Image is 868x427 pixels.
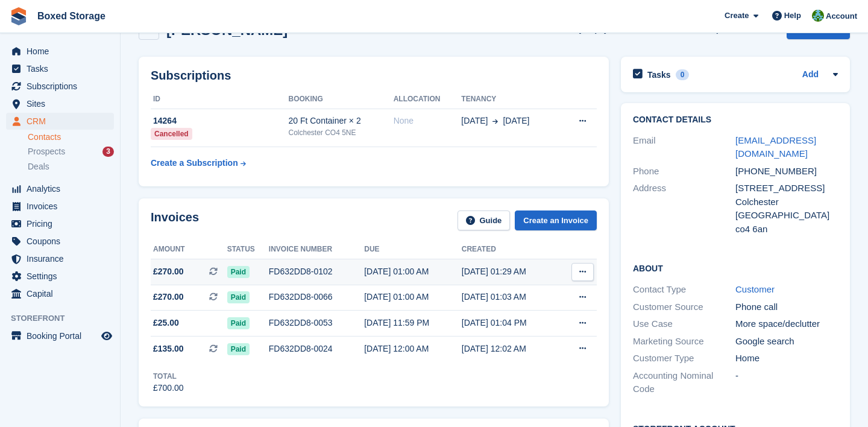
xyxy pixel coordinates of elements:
[151,240,227,259] th: Amount
[802,68,819,82] a: Add
[735,317,838,331] div: More space/declutter
[735,335,838,349] div: Google search
[633,300,735,314] div: Customer Source
[6,198,114,215] a: menu
[784,10,801,22] span: Help
[288,127,393,138] div: Colchester CO4 5NE
[27,78,99,95] span: Subscriptions
[6,268,114,285] a: menu
[633,165,735,179] div: Phone
[28,146,65,157] span: Prospects
[812,10,824,22] img: Tobias Butler
[269,317,364,329] div: FD632DD8-0053
[458,210,511,230] a: Guide
[27,113,99,130] span: CRM
[227,317,250,329] span: Paid
[153,291,184,303] span: £270.00
[6,43,114,60] a: menu
[633,352,735,365] div: Customer Type
[515,210,597,230] a: Create an Invoice
[269,265,364,278] div: FD632DD8-0102
[462,265,559,278] div: [DATE] 01:29 AM
[633,115,838,125] h2: Contact Details
[6,215,114,232] a: menu
[6,113,114,130] a: menu
[27,198,99,215] span: Invoices
[151,157,238,169] div: Create a Subscription
[28,145,114,158] a: Prospects 3
[462,343,559,355] div: [DATE] 12:02 AM
[735,195,838,209] div: Colchester
[364,265,462,278] div: [DATE] 01:00 AM
[151,69,597,83] h2: Subscriptions
[28,160,114,173] a: Deals
[633,262,838,274] h2: About
[28,161,49,172] span: Deals
[633,134,735,161] div: Email
[462,240,559,259] th: Created
[11,312,120,324] span: Storefront
[735,135,816,159] a: [EMAIL_ADDRESS][DOMAIN_NAME]
[27,233,99,250] span: Coupons
[647,69,671,80] h2: Tasks
[227,240,269,259] th: Status
[503,115,529,127] span: [DATE]
[27,60,99,77] span: Tasks
[735,209,838,223] div: [GEOGRAPHIC_DATA]
[6,233,114,250] a: menu
[6,250,114,267] a: menu
[151,128,192,140] div: Cancelled
[27,285,99,302] span: Capital
[153,382,184,394] div: £700.00
[633,369,735,396] div: Accounting Nominal Code
[461,90,560,109] th: Tenancy
[6,60,114,77] a: menu
[735,223,838,236] div: co4 6an
[153,371,184,382] div: Total
[288,90,393,109] th: Booking
[153,343,184,355] span: £135.00
[151,90,288,109] th: ID
[735,300,838,314] div: Phone call
[394,90,462,109] th: Allocation
[269,240,364,259] th: Invoice number
[151,152,246,174] a: Create a Subscription
[99,329,114,343] a: Preview store
[364,343,462,355] div: [DATE] 12:00 AM
[676,69,690,80] div: 0
[364,240,462,259] th: Due
[725,10,749,22] span: Create
[33,6,110,26] a: Boxed Storage
[269,343,364,355] div: FD632DD8-0024
[28,131,114,143] a: Contacts
[227,266,250,278] span: Paid
[633,182,735,236] div: Address
[269,291,364,303] div: FD632DD8-0066
[633,335,735,349] div: Marketing Source
[633,317,735,331] div: Use Case
[735,182,838,195] div: [STREET_ADDRESS]
[6,285,114,302] a: menu
[102,147,114,157] div: 3
[364,317,462,329] div: [DATE] 11:59 PM
[153,317,179,329] span: £25.00
[364,291,462,303] div: [DATE] 01:00 AM
[227,343,250,355] span: Paid
[27,215,99,232] span: Pricing
[27,268,99,285] span: Settings
[735,284,775,294] a: Customer
[153,265,184,278] span: £270.00
[6,180,114,197] a: menu
[151,210,199,230] h2: Invoices
[826,10,857,22] span: Account
[10,7,28,25] img: stora-icon-8386f47178a22dfd0bd8f6a31ec36ba5ce8667c1dd55bd0f319d3a0aa187defe.svg
[6,327,114,344] a: menu
[27,250,99,267] span: Insurance
[27,180,99,197] span: Analytics
[461,115,488,127] span: [DATE]
[6,95,114,112] a: menu
[227,291,250,303] span: Paid
[735,165,838,179] div: [PHONE_NUMBER]
[633,283,735,297] div: Contact Type
[735,369,838,396] div: -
